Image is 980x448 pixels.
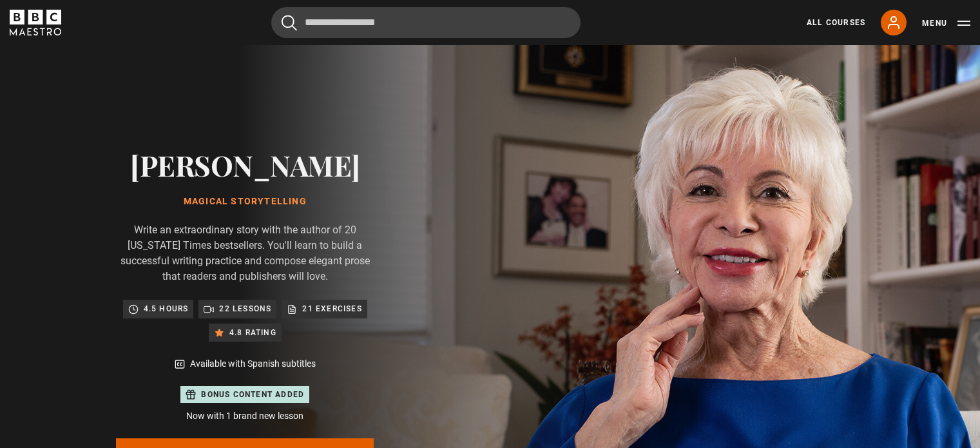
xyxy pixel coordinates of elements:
[219,302,271,315] p: 22 lessons
[10,10,61,35] svg: BBC Maestro
[922,17,970,30] button: Toggle navigation
[116,197,374,207] h1: Magical Storytelling
[282,15,297,31] button: Submit the search query
[144,302,189,315] p: 4.5 hours
[190,357,316,371] p: Available with Spanish subtitles
[116,409,374,423] p: Now with 1 brand new lesson
[116,148,374,181] h2: [PERSON_NAME]
[116,222,374,284] p: Write an extraordinary story with the author of 20 [US_STATE] Times bestsellers. You'll learn to ...
[807,17,865,28] a: All Courses
[201,389,304,400] p: Bonus content added
[229,326,276,339] p: 4.8 rating
[302,302,361,315] p: 21 exercises
[271,7,581,38] input: Search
